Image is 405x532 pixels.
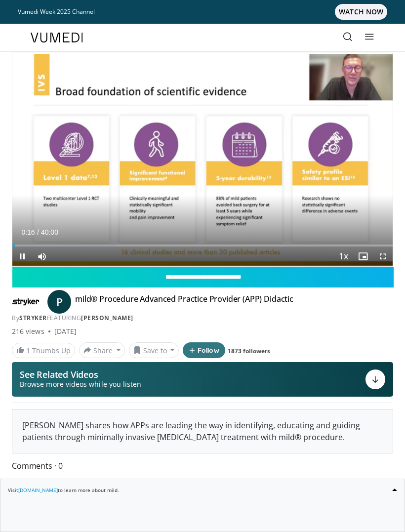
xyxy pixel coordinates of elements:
[37,228,39,236] span: /
[81,314,133,322] a: [PERSON_NAME]
[8,487,397,494] p: Visit to learn more about mild.
[12,459,393,472] span: Comments 0
[12,343,75,358] a: 1 Thumbs Up
[19,314,47,322] a: Stryker
[75,294,293,310] h4: mild® Procedure Advanced Practice Provider (APP) Didactic
[20,369,141,379] p: See Related Videos
[32,246,52,266] button: Mute
[12,314,393,323] div: By FEATURING
[12,246,32,266] button: Pause
[12,362,393,397] button: See Related Videos Browse more videos while you listen
[353,246,373,266] button: Enable picture-in-picture mode
[41,228,58,236] span: 40:00
[26,346,30,355] span: 1
[183,342,225,358] button: Follow
[21,228,35,236] span: 0:16
[18,487,58,493] a: [DOMAIN_NAME]
[12,409,393,453] div: [PERSON_NAME] shares how APPs are leading the way in identifying, educating and guiding patients ...
[12,327,44,336] span: 216 views
[333,246,353,266] button: Playback Rate
[12,245,393,246] div: Progress Bar
[54,327,77,336] div: [DATE]
[47,290,71,314] a: P
[12,52,393,266] video-js: Video Player
[20,379,141,389] span: Browse more videos while you listen
[228,347,270,355] a: 1873 followers
[18,4,387,20] a: Vumedi Week 2025 ChannelWATCH NOW
[31,33,83,42] img: VuMedi Logo
[79,342,125,358] button: Share
[373,246,393,266] button: Fullscreen
[129,342,179,358] button: Save to
[12,294,40,310] img: Stryker
[335,4,387,20] span: WATCH NOW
